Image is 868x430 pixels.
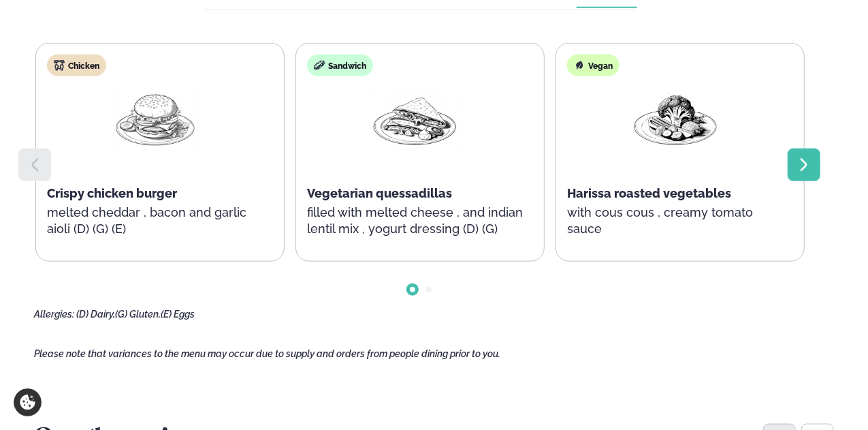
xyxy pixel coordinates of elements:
[574,60,585,71] img: Vegan.svg
[112,87,199,151] img: Hamburger.png
[314,60,325,71] img: sandwich-new-16px.svg
[307,204,524,237] p: filled with melted cheese , and indian lentil mix , yogurt dressing (D) (G)
[34,309,74,320] span: Allergies:
[307,55,373,76] div: Sandwich
[76,309,115,320] span: (D) Dairy,
[567,186,731,200] span: Harissa roasted vegetables
[161,309,195,320] span: (E) Eggs
[54,60,65,71] img: chicken.svg
[307,186,452,200] span: Vegetarian quessadillas
[410,287,415,292] span: Go to slide 1
[47,186,177,200] span: Crispy chicken burger
[372,87,459,151] img: Quesadilla.png
[47,204,263,237] p: melted cheddar , bacon and garlic aioli (D) (G) (E)
[632,87,719,151] img: Vegan.png
[34,348,500,359] span: Please note that variances to the menu may occur due to supply and orders from people dining prio...
[47,55,106,76] div: Chicken
[426,287,432,292] span: Go to slide 2
[567,55,620,76] div: Vegan
[115,309,161,320] span: (G) Gluten,
[567,204,784,237] p: with cous cous , creamy tomato sauce
[14,388,42,416] a: Cookie settings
